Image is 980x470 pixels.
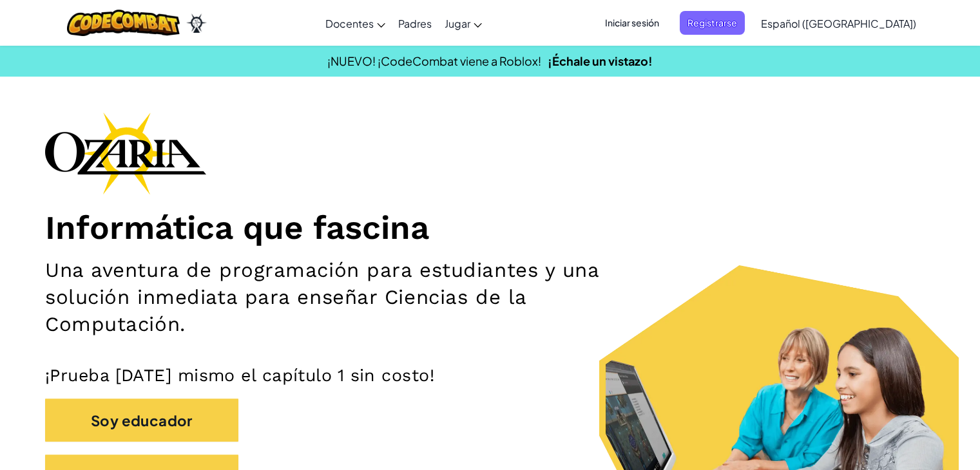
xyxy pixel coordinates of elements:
[67,10,180,36] img: Logotipo de CodeCombat
[761,17,916,30] font: Español ([GEOGRAPHIC_DATA])
[597,11,667,35] button: Iniciar sesión
[548,53,653,68] a: ¡Échale un vistazo!
[687,17,737,28] font: Registrarse
[45,399,238,442] button: Soy educador
[438,6,488,41] a: Jugar
[605,17,659,28] font: Iniciar sesión
[680,11,745,35] button: Registrarse
[45,208,429,247] font: Informática que fascina
[45,365,434,385] font: ¡Prueba [DATE] mismo el capítulo 1 sin costo!
[398,17,432,30] font: Padres
[186,14,207,33] img: Ozaria
[445,17,470,30] font: Jugar
[325,17,374,30] font: Docentes
[45,112,206,194] img: Logotipo de la marca Ozaria
[45,258,599,337] font: Una aventura de programación para estudiantes y una solución inmediata para enseñar Ciencias de l...
[327,53,541,68] font: ¡NUEVO! ¡CodeCombat viene a Roblox!
[91,412,193,430] font: Soy educador
[392,6,438,41] a: Padres
[319,6,392,41] a: Docentes
[754,6,923,41] a: Español ([GEOGRAPHIC_DATA])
